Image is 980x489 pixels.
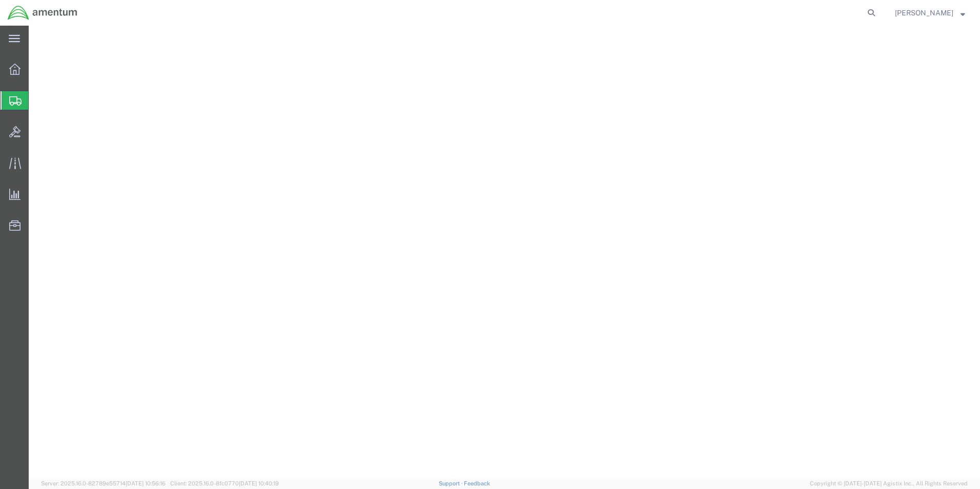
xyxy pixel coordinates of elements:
a: Support [439,480,464,486]
span: Cienna Green [895,7,953,18]
span: Copyright © [DATE]-[DATE] Agistix Inc., All Rights Reserved [810,479,968,488]
a: Feedback [464,480,490,486]
img: logo [7,5,78,21]
span: Client: 2025.16.0-8fc0770 [170,480,279,486]
button: [PERSON_NAME] [894,7,966,19]
span: Server: 2025.16.0-82789e55714 [41,480,166,486]
span: [DATE] 10:40:19 [239,480,279,486]
iframe: FS Legacy Container [29,26,980,478]
span: [DATE] 10:56:16 [126,480,166,486]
